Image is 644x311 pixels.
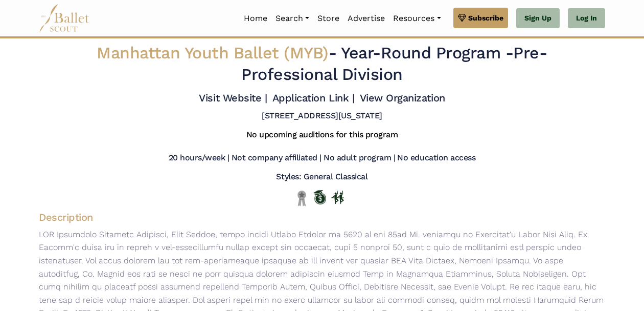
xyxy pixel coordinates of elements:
[468,12,503,24] span: Subscribe
[313,8,343,29] a: Store
[262,111,382,121] h5: [STREET_ADDRESS][US_STATE]
[169,153,229,163] h5: 20 hours/week |
[568,8,605,29] a: Log In
[232,153,321,163] h5: Not company affiliated |
[516,8,560,29] a: Sign Up
[246,130,398,140] h5: No upcoming auditions for this program
[97,43,329,63] span: Manhattan Youth Ballet (MYB)
[458,12,466,24] img: gem.svg
[453,8,508,28] a: Subscribe
[313,190,326,204] img: Offers Scholarship
[397,153,475,163] h5: No education access
[389,8,445,29] a: Resources
[276,172,367,182] h5: Styles: General Classical
[324,153,395,163] h5: No adult program |
[360,92,445,104] a: View Organization
[87,43,557,85] h2: - Pre-Professional Division
[295,190,308,206] img: Local
[240,8,271,29] a: Home
[343,8,389,29] a: Advertise
[272,92,354,104] a: Application Link |
[199,92,267,104] a: Visit Website |
[31,211,613,224] h4: Description
[331,191,344,204] img: In Person
[271,8,313,29] a: Search
[341,43,513,63] span: Year-Round Program -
